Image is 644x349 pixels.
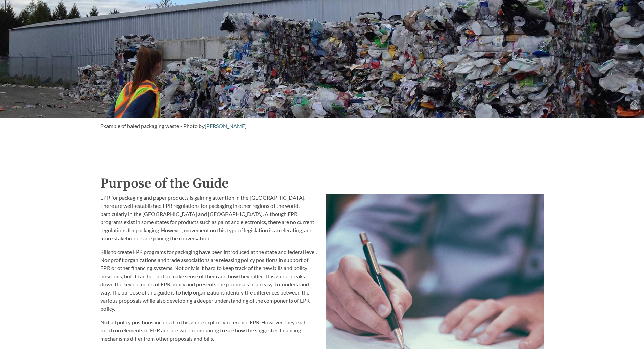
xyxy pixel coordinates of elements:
[100,248,318,313] p: Bills to create EPR programs for packaging have been introduced at the state and federal level. N...
[205,123,247,129] a: [PERSON_NAME]
[100,123,205,129] span: Example of baled packaging waste - Photo by
[100,194,318,242] p: EPR for packaging and paper products is gaining attention in the [GEOGRAPHIC_DATA]. There are wel...
[100,173,544,194] h2: Purpose of the Guide
[100,318,318,343] p: Not all policy positions included in this guide explicitly reference EPR. However, they each touc...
